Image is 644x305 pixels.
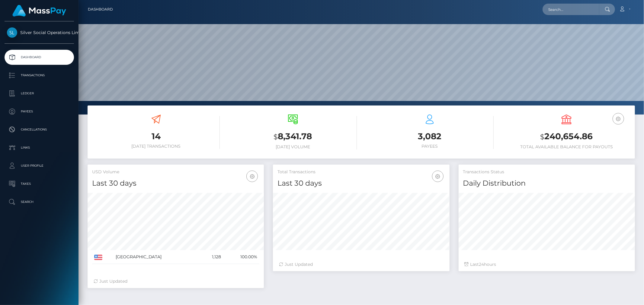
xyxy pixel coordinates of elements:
img: MassPay Logo [12,5,66,17]
p: Dashboard [7,53,72,62]
h3: 8,341.78 [229,130,357,143]
img: Silver Social Operations Limited [7,27,17,38]
a: Search [5,194,74,209]
h4: Daily Distribution [463,178,630,189]
a: Taxes [5,176,74,191]
div: Just Updated [279,261,443,268]
h4: Last 30 days [277,178,445,189]
h6: [DATE] Transactions [92,144,220,149]
a: User Profile [5,158,74,173]
p: User Profile [7,161,72,170]
td: [GEOGRAPHIC_DATA] [114,250,200,264]
p: Links [7,143,72,152]
small: $ [540,133,544,141]
h6: [DATE] Volume [229,144,357,149]
h3: 14 [92,130,220,142]
a: Transactions [5,68,74,83]
a: Cancellations [5,122,74,137]
p: Search [7,197,72,206]
h6: Payees [366,144,494,149]
a: Dashboard [88,3,113,16]
a: Dashboard [5,50,74,65]
div: Last hours [465,261,629,268]
input: Search... [543,4,599,15]
a: Links [5,140,74,155]
h6: Total Available Balance for Payouts [503,144,630,149]
td: 1,128 [200,250,223,264]
span: 24 [479,262,484,267]
p: Cancellations [7,125,72,134]
p: Payees [7,107,72,116]
h3: 3,082 [366,130,494,142]
img: US.png [94,255,102,260]
p: Ledger [7,89,72,98]
h5: USD Volume [92,169,259,175]
a: Ledger [5,86,74,101]
td: 100.00% [223,250,260,264]
div: Just Updated [94,278,258,285]
small: $ [274,133,278,141]
span: Silver Social Operations Limited [5,30,74,35]
h3: 240,654.86 [503,130,630,143]
h4: Last 30 days [92,178,259,189]
p: Transactions [7,71,72,80]
p: Taxes [7,179,72,188]
a: Payees [5,104,74,119]
h5: Transactions Status [463,169,630,175]
h5: Total Transactions [277,169,445,175]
